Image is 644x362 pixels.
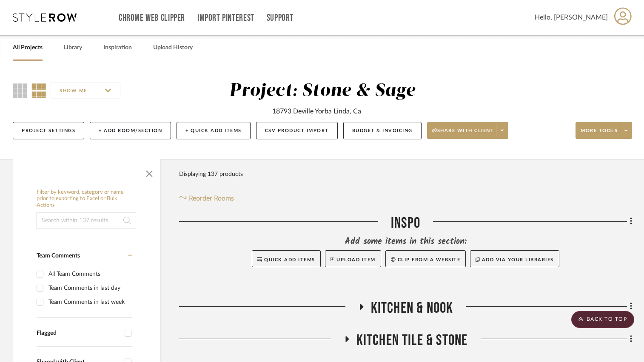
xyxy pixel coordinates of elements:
span: Kitchen & Nook [371,299,453,317]
a: All Projects [13,42,43,54]
div: Team Comments in last day [48,281,130,295]
input: Search within 137 results [37,212,136,229]
button: Share with client [427,122,509,139]
span: More tools [581,127,618,140]
button: CSV Product Import [256,122,338,139]
div: Displaying 137 products [179,166,243,183]
div: Flagged [37,330,120,337]
a: Chrome Web Clipper [119,14,185,22]
button: + Add Room/Section [90,122,171,139]
div: Project: Stone & Sage [229,82,415,100]
button: More tools [576,122,632,139]
button: Budget & Invoicing [343,122,422,139]
button: Close [141,164,158,181]
div: Add some items in this section: [179,236,632,248]
button: Add via your libraries [470,250,559,267]
span: Reorder Rooms [189,193,234,204]
a: Upload History [153,42,193,54]
span: Kitchen Tile & Stone [356,331,468,350]
div: 18793 Deville Yorba Linda, Ca [272,106,361,116]
button: + Quick Add Items [177,122,251,139]
div: Team Comments in last week [48,295,130,309]
button: Upload Item [325,250,381,267]
span: Hello, [PERSON_NAME] [535,12,608,23]
a: Import Pinterest [197,14,254,22]
button: Project Settings [13,122,84,139]
span: Quick Add Items [264,257,315,262]
a: Support [267,14,294,22]
a: Inspiration [103,42,132,54]
div: All Team Comments [48,267,130,281]
button: Quick Add Items [252,250,321,267]
scroll-to-top-button: BACK TO TOP [571,311,634,328]
a: Library [64,42,82,54]
h6: Filter by keyword, category or name prior to exporting to Excel or Bulk Actions [37,189,136,209]
span: Team Comments [37,253,80,259]
span: Share with client [432,127,494,140]
button: Reorder Rooms [179,193,234,204]
button: Clip from a website [385,250,466,267]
